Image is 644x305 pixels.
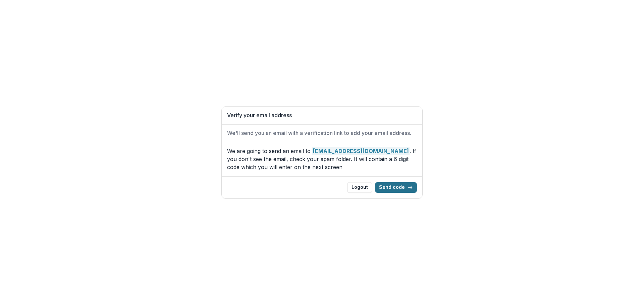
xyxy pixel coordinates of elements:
strong: [EMAIL_ADDRESS][DOMAIN_NAME] [312,147,410,155]
h2: We'll send you an email with a verification link to add your email address. [227,130,417,136]
p: We are going to send an email to . If you don't see the email, check your spam folder. It will co... [227,147,417,171]
h1: Verify your email address [227,112,417,119]
button: Logout [347,182,372,193]
button: Send code [375,182,417,193]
